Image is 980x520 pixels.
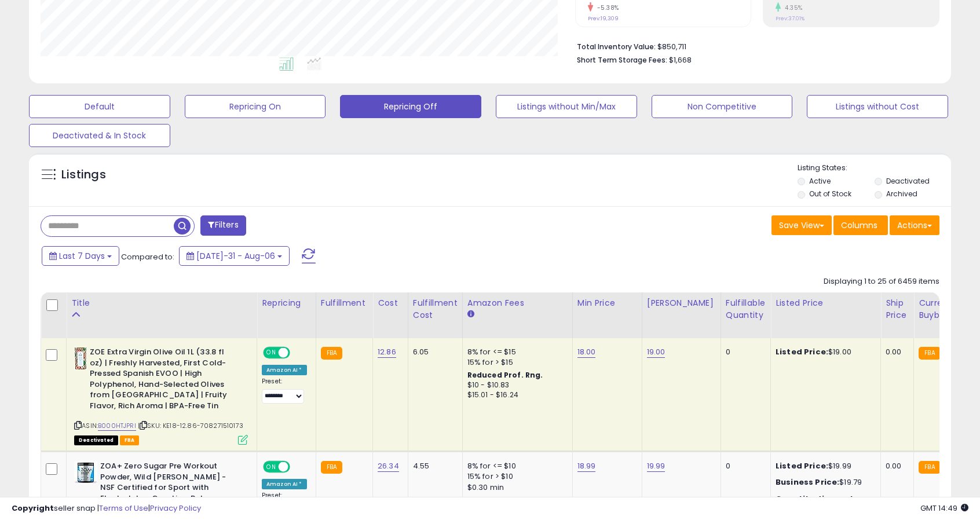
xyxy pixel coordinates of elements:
[496,95,637,118] button: Listings without Min/Max
[776,460,828,471] b: Listed Price:
[776,297,876,309] div: Listed Price
[262,297,311,309] div: Repricing
[824,276,939,287] div: Displaying 1 to 25 of 6459 items
[593,3,619,12] small: -5.38%
[196,250,275,262] span: [DATE]-31 - Aug-06
[467,482,564,493] div: $0.30 min
[886,297,909,321] div: Ship Price
[467,471,564,482] div: 15% for > $10
[833,215,888,235] button: Columns
[919,297,978,321] div: Current Buybox Price
[577,460,596,472] a: 18.99
[577,297,637,309] div: Min Price
[74,461,97,484] img: 51AWPMejeaL._SL40_.jpg
[652,95,793,118] button: Non Competitive
[467,461,564,471] div: 8% for <= $10
[74,347,87,370] img: 51t2tGo5PdL._SL40_.jpg
[321,347,342,360] small: FBA
[886,176,930,186] label: Deactivated
[321,297,368,309] div: Fulfillment
[378,346,396,358] a: 12.86
[467,297,568,309] div: Amazon Fees
[776,477,872,488] div: $19.79
[71,297,252,309] div: Title
[121,251,174,262] span: Compared to:
[378,297,403,309] div: Cost
[378,460,399,472] a: 26.34
[771,215,832,235] button: Save View
[262,479,307,489] div: Amazon AI *
[42,246,119,266] button: Last 7 Days
[200,215,246,236] button: Filters
[179,246,290,266] button: [DATE]-31 - Aug-06
[886,189,917,199] label: Archived
[886,461,905,471] div: 0.00
[781,3,803,12] small: 4.35%
[90,347,231,414] b: ZOE Extra Virgin Olive Oil 1L (33.8 fl oz) | Freshly Harvested, First Cold-Pressed Spanish EVOO |...
[841,219,877,231] span: Columns
[577,39,931,53] li: $850,711
[29,124,170,147] button: Deactivated & In Stock
[413,461,454,471] div: 4.55
[288,462,307,472] span: OFF
[776,461,872,471] div: $19.99
[467,380,564,390] div: $10 - $10.83
[726,461,762,471] div: 0
[98,421,136,431] a: B000HTJPRI
[467,347,564,357] div: 8% for <= $15
[413,297,458,321] div: Fulfillment Cost
[807,95,948,118] button: Listings without Cost
[809,189,851,199] label: Out of Stock
[886,347,905,357] div: 0.00
[919,347,940,360] small: FBA
[726,347,762,357] div: 0
[776,346,828,357] b: Listed Price:
[920,503,968,514] span: 2025-08-14 14:49 GMT
[647,460,665,472] a: 19.99
[99,503,148,514] a: Terms of Use
[647,297,716,309] div: [PERSON_NAME]
[138,421,243,430] span: | SKU: KE18-12.86-708271510173
[467,370,543,380] b: Reduced Prof. Rng.
[798,163,950,174] p: Listing States:
[467,309,474,320] small: Amazon Fees.
[577,42,656,52] b: Total Inventory Value:
[61,167,106,183] h5: Listings
[12,503,201,514] div: seller snap | |
[577,346,596,358] a: 18.00
[262,378,307,404] div: Preset:
[467,357,564,368] div: 15% for > $15
[776,477,839,488] b: Business Price:
[647,346,665,358] a: 19.00
[264,462,279,472] span: ON
[321,461,342,474] small: FBA
[74,347,248,444] div: ASIN:
[74,435,118,445] span: All listings that are unavailable for purchase on Amazon for any reason other than out-of-stock
[467,390,564,400] div: $15.01 - $16.24
[264,348,279,358] span: ON
[59,250,105,262] span: Last 7 Days
[726,297,766,321] div: Fulfillable Quantity
[340,95,481,118] button: Repricing Off
[12,503,54,514] strong: Copyright
[185,95,326,118] button: Repricing On
[919,461,940,474] small: FBA
[776,347,872,357] div: $19.00
[29,95,170,118] button: Default
[890,215,939,235] button: Actions
[809,176,831,186] label: Active
[577,55,667,65] b: Short Term Storage Fees:
[588,15,619,22] small: Prev: 19,309
[776,15,805,22] small: Prev: 37.01%
[413,347,454,357] div: 6.05
[262,365,307,375] div: Amazon AI *
[150,503,201,514] a: Privacy Policy
[288,348,307,358] span: OFF
[120,435,140,445] span: FBA
[669,54,692,65] span: $1,668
